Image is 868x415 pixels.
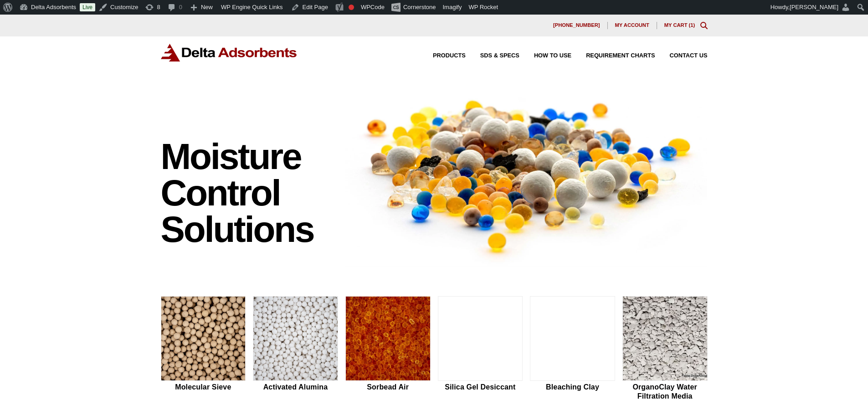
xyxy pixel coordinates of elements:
span: Contact Us [670,53,708,59]
span: How to Use [534,53,571,59]
a: OrganoClay Water Filtration Media [622,296,708,402]
h2: Sorbead Air [345,383,431,391]
span: [PERSON_NAME] [790,4,838,10]
span: SDS & SPECS [480,53,519,59]
h2: Bleaching Clay [530,383,615,391]
a: Contact Us [655,53,708,59]
span: [PHONE_NUMBER] [553,23,600,28]
h2: OrganoClay Water Filtration Media [622,383,708,400]
a: How to Use [519,53,571,59]
h2: Molecular Sieve [161,383,246,391]
a: Silica Gel Desiccant [438,296,523,402]
a: Sorbead Air [345,296,431,402]
img: Delta Adsorbents [161,44,298,61]
span: Products [433,53,466,59]
h1: Moisture Control Solutions [161,138,337,248]
a: Products [418,53,466,59]
a: [PHONE_NUMBER] [546,22,608,29]
a: My account [608,22,657,29]
a: SDS & SPECS [466,53,519,59]
a: Molecular Sieve [161,296,246,402]
span: 1 [690,22,693,28]
a: My Cart (1) [664,22,695,28]
a: Activated Alumina [253,296,338,402]
h2: Silica Gel Desiccant [438,383,523,391]
div: Toggle Modal Content [700,22,708,29]
span: Requirement Charts [586,53,655,59]
h2: Activated Alumina [253,383,338,391]
a: Bleaching Clay [530,296,615,402]
img: Image [345,83,708,267]
div: Focus keyphrase not set [349,5,354,10]
span: My account [615,23,649,28]
a: Live [80,3,95,11]
a: Requirement Charts [571,53,655,59]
